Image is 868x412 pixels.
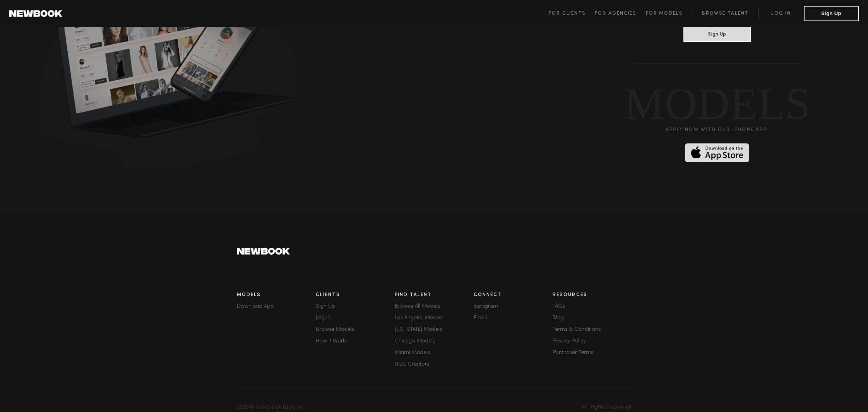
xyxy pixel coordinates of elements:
[595,9,645,18] a: For Agencies
[624,85,810,123] div: MODELS
[395,350,474,356] a: Miami Models
[595,11,636,16] span: For Agencies
[237,304,316,309] a: Download App
[395,327,474,332] a: [US_STATE] Models
[549,9,595,18] a: For Clients
[474,293,553,298] h3: Connect
[553,304,632,309] a: FAQs
[582,405,632,410] span: All Rights Reserved
[395,293,474,298] h3: Find Talent
[237,293,316,298] h3: Models
[316,315,395,321] a: Log In
[316,327,395,332] a: Browse Models
[316,293,395,298] h3: Clients
[553,315,632,321] a: Blog
[553,339,632,344] a: Privacy Policy
[692,9,758,18] a: Browse Talent
[237,405,306,410] span: 2025 © Newbook Labs Inc.
[758,9,804,18] a: Log in
[685,143,749,162] img: Download on the App Store
[316,339,395,344] a: How It Works
[549,11,586,16] span: For Clients
[646,11,683,16] span: For Models
[553,350,632,356] a: Purchaser Terms
[646,9,692,18] a: For Models
[395,339,474,344] a: Chicago Models
[553,327,632,332] a: Terms & Conditions
[553,293,632,298] h3: Resources
[474,315,553,321] a: Email
[316,304,395,309] div: Sign Up
[666,128,769,133] div: Apply now with our iPHONE APP:
[395,362,474,367] a: UGC Creators
[395,304,474,309] a: Browse All Models
[395,315,474,321] a: Los Angeles Models
[474,304,553,309] a: Instagram
[804,6,859,21] button: Sign Up
[683,26,751,42] button: Sign Up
